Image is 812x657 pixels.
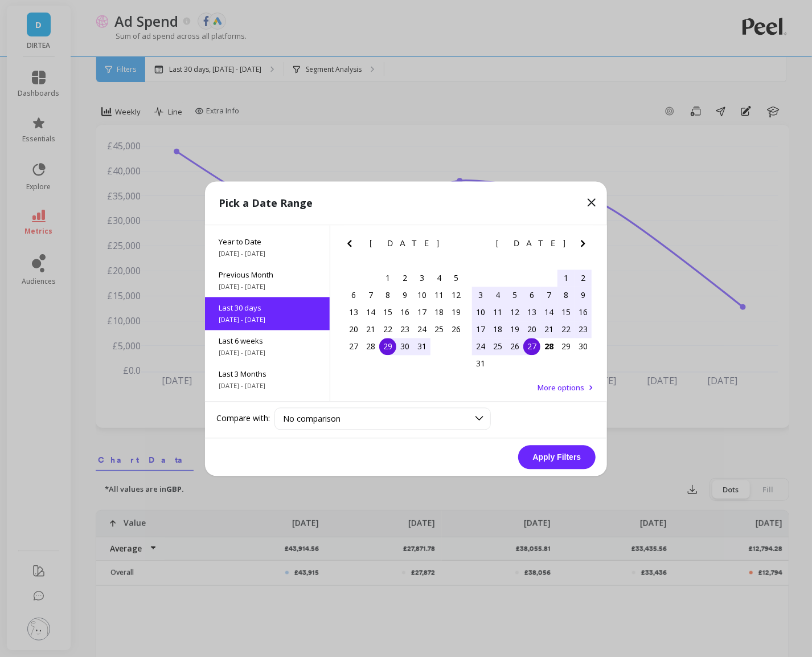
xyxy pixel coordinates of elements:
button: Previous Month [343,236,361,255]
div: Choose Monday, August 11th, 2025 [489,304,506,321]
div: Choose Sunday, August 24th, 2025 [472,338,489,355]
div: Choose Monday, July 7th, 2025 [362,287,379,304]
div: Choose Sunday, August 3rd, 2025 [472,287,489,304]
p: Pick a Date Range [219,195,313,211]
div: Choose Friday, August 22nd, 2025 [557,321,575,338]
div: Choose Saturday, July 19th, 2025 [448,304,465,321]
div: Choose Saturday, August 9th, 2025 [575,287,592,304]
div: month 2025-08 [472,270,592,372]
div: Choose Thursday, July 10th, 2025 [413,287,430,304]
div: Choose Sunday, July 20th, 2025 [345,321,362,338]
div: Choose Monday, August 4th, 2025 [489,287,506,304]
div: Choose Sunday, August 17th, 2025 [472,321,489,338]
span: [DATE] - [DATE] [219,282,316,291]
span: Last 3 Months [219,369,316,379]
div: Choose Monday, July 28th, 2025 [362,338,379,355]
span: Last 6 weeks [219,336,316,346]
span: Last 30 days [219,303,316,313]
div: Choose Friday, July 4th, 2025 [430,270,448,287]
div: Choose Monday, August 18th, 2025 [489,321,506,338]
div: Choose Monday, July 21st, 2025 [362,321,379,338]
div: Choose Saturday, August 23rd, 2025 [575,321,592,338]
div: Choose Thursday, July 17th, 2025 [413,304,430,321]
div: month 2025-07 [345,270,465,355]
div: Choose Tuesday, July 1st, 2025 [379,270,396,287]
div: Choose Tuesday, August 12th, 2025 [506,304,523,321]
div: Choose Saturday, July 26th, 2025 [448,321,465,338]
div: Choose Tuesday, August 26th, 2025 [506,338,523,355]
div: Choose Thursday, July 31st, 2025 [413,338,430,355]
div: Choose Saturday, July 5th, 2025 [448,270,465,287]
div: Choose Wednesday, July 23rd, 2025 [396,321,413,338]
div: Choose Wednesday, July 16th, 2025 [396,304,413,321]
div: Choose Sunday, August 31st, 2025 [472,355,489,372]
span: [DATE] - [DATE] [219,381,316,390]
div: Choose Wednesday, August 6th, 2025 [523,287,540,304]
div: Choose Friday, July 18th, 2025 [430,304,448,321]
div: Choose Wednesday, July 30th, 2025 [396,338,413,355]
button: Next Month [449,236,467,255]
span: [DATE] [370,239,441,248]
div: Choose Friday, August 1st, 2025 [557,270,575,287]
div: Choose Tuesday, August 5th, 2025 [506,287,523,304]
div: Choose Friday, August 15th, 2025 [557,304,575,321]
div: Choose Sunday, July 13th, 2025 [345,304,362,321]
span: Previous Month [219,270,316,280]
div: Choose Wednesday, July 9th, 2025 [396,287,413,304]
div: Choose Thursday, August 7th, 2025 [540,287,557,304]
div: Choose Sunday, July 27th, 2025 [345,338,362,355]
div: Choose Friday, August 8th, 2025 [557,287,575,304]
span: [DATE] - [DATE] [219,249,316,258]
div: Choose Tuesday, July 22nd, 2025 [379,321,396,338]
div: Choose Thursday, August 28th, 2025 [540,338,557,355]
div: Choose Saturday, August 2nd, 2025 [575,270,592,287]
div: Choose Tuesday, July 15th, 2025 [379,304,396,321]
div: Choose Monday, July 14th, 2025 [362,304,379,321]
span: No comparison [283,413,341,424]
div: Choose Tuesday, July 29th, 2025 [379,338,396,355]
span: More options [538,382,584,393]
button: Previous Month [470,236,488,255]
div: Choose Thursday, August 14th, 2025 [540,304,557,321]
div: Choose Sunday, August 10th, 2025 [472,304,489,321]
button: Apply Filters [518,445,596,469]
div: Choose Monday, August 25th, 2025 [489,338,506,355]
div: Choose Tuesday, July 8th, 2025 [379,287,396,304]
span: Year to Date [219,236,316,247]
div: Choose Tuesday, August 19th, 2025 [506,321,523,338]
div: Choose Saturday, July 12th, 2025 [448,287,465,304]
div: Choose Friday, July 11th, 2025 [430,287,448,304]
div: Choose Friday, July 25th, 2025 [430,321,448,338]
span: [DATE] - [DATE] [219,315,316,324]
div: Choose Sunday, July 6th, 2025 [345,287,362,304]
div: Choose Wednesday, August 13th, 2025 [523,304,540,321]
span: [DATE] [497,239,568,248]
div: Choose Thursday, July 3rd, 2025 [413,270,430,287]
button: Next Month [576,236,594,255]
div: Choose Saturday, August 30th, 2025 [575,338,592,355]
div: Choose Friday, August 29th, 2025 [557,338,575,355]
div: Choose Saturday, August 16th, 2025 [575,304,592,321]
div: Choose Thursday, July 24th, 2025 [413,321,430,338]
div: Choose Wednesday, August 27th, 2025 [523,338,540,355]
label: Compare with: [216,413,270,425]
div: Choose Thursday, August 21st, 2025 [540,321,557,338]
div: Choose Wednesday, July 2nd, 2025 [396,270,413,287]
span: [DATE] - [DATE] [219,348,316,357]
div: Choose Wednesday, August 20th, 2025 [523,321,540,338]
